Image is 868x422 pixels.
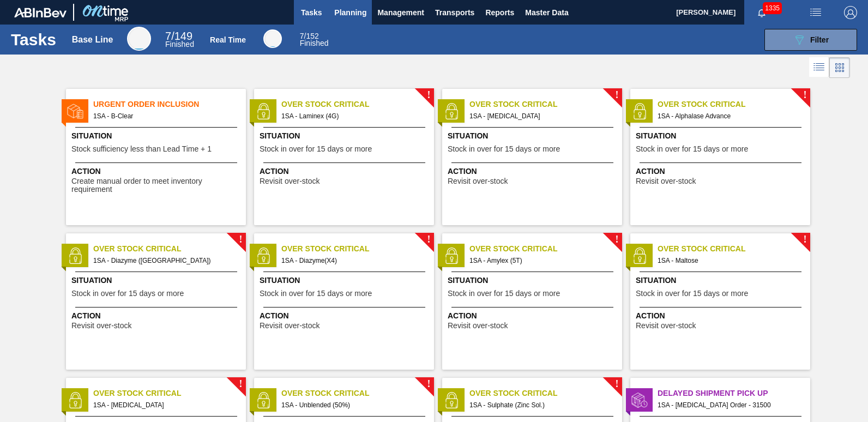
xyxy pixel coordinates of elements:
[803,91,806,99] span: !
[469,388,622,399] span: Over Stock Critical
[93,388,246,399] span: Over Stock Critical
[71,310,243,322] span: Action
[525,6,568,19] span: Master Data
[93,99,246,110] span: Urgent Order Inclusion
[281,399,425,411] span: 1SA - Unblended (50%)
[435,6,474,19] span: Transports
[239,236,242,244] span: !
[71,290,184,298] span: Stock in over for 15 days or more
[615,91,618,99] span: !
[615,236,618,244] span: !
[300,32,304,40] span: 7
[803,236,806,244] span: !
[636,290,748,298] span: Stock in over for 15 days or more
[165,30,171,42] span: 7
[260,275,431,286] span: Situation
[809,57,829,78] div: List Vision
[300,32,319,40] span: / 152
[67,392,83,408] img: status
[255,392,272,408] img: status
[448,275,619,286] span: Situation
[658,99,810,110] span: Over Stock Critical
[469,255,613,267] span: 1SA - Amylex (5T)
[744,5,779,20] button: Notifications
[469,99,622,110] span: Over Stock Critical
[260,322,320,330] span: Revisit over-stock
[255,248,272,264] img: status
[260,310,431,322] span: Action
[165,30,192,42] span: / 149
[260,130,431,142] span: Situation
[469,399,613,411] span: 1SA - Sulphate (Zinc Sol.)
[448,290,560,298] span: Stock in over for 15 days or more
[239,380,242,388] span: !
[636,310,807,322] span: Action
[427,236,430,244] span: !
[260,290,372,298] span: Stock in over for 15 days or more
[658,399,801,411] span: 1SA - Dextrose Order - 31500
[300,33,329,47] div: Real Time
[72,35,113,45] div: Base Line
[615,380,618,388] span: !
[165,40,194,49] span: Finished
[334,6,366,19] span: Planning
[764,29,857,51] button: Filter
[469,243,622,255] span: Over Stock Critical
[71,145,212,153] span: Stock sufficiency less than Lead Time + 1
[810,35,829,44] span: Filter
[71,130,243,142] span: Situation
[71,177,243,194] span: Create manual order to meet inventory requirement
[67,103,83,119] img: status
[71,166,243,177] span: Action
[469,110,613,122] span: 1SA - Magnesium Oxide
[448,145,560,153] span: Stock in over for 15 days or more
[11,33,56,46] h1: Tasks
[443,248,460,264] img: status
[636,130,807,142] span: Situation
[14,8,67,17] img: TNhmsLtSVTkK8tSr43FrP2fwEKptu5GPRR3wAAAABJRU5ErkJggg==
[93,399,237,411] span: 1SA - Lactic Acid
[658,255,801,267] span: 1SA - Maltose
[427,91,430,99] span: !
[631,248,648,264] img: status
[658,388,810,399] span: Delayed Shipment Pick Up
[165,32,194,48] div: Base Line
[377,6,424,19] span: Management
[448,130,619,142] span: Situation
[127,27,151,51] div: Base Line
[263,29,282,48] div: Real Time
[260,177,320,185] span: Revisit over-stock
[631,103,648,119] img: status
[658,110,801,122] span: 1SA - Alphalase Advance
[281,243,434,255] span: Over Stock Critical
[658,243,810,255] span: Over Stock Critical
[67,248,83,264] img: status
[443,392,460,408] img: status
[260,166,431,177] span: Action
[636,166,807,177] span: Action
[636,275,807,286] span: Situation
[636,322,696,330] span: Revisit over-stock
[281,255,425,267] span: 1SA - Diazyme(X4)
[631,392,648,408] img: status
[844,6,857,19] img: Logout
[485,6,514,19] span: Reports
[636,177,696,185] span: Revisit over-stock
[636,145,748,153] span: Stock in over for 15 days or more
[260,145,372,153] span: Stock in over for 15 days or more
[281,99,434,110] span: Over Stock Critical
[448,166,619,177] span: Action
[427,380,430,388] span: !
[448,322,508,330] span: Revisit over-stock
[448,310,619,322] span: Action
[93,243,246,255] span: Over Stock Critical
[763,2,782,14] span: 1335
[829,57,850,78] div: Card Vision
[281,110,425,122] span: 1SA - Laminex (4G)
[443,103,460,119] img: status
[93,110,237,122] span: 1SA - B-Clear
[448,177,508,185] span: Revisit over-stock
[300,39,329,47] span: Finished
[255,103,272,119] img: status
[281,388,434,399] span: Over Stock Critical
